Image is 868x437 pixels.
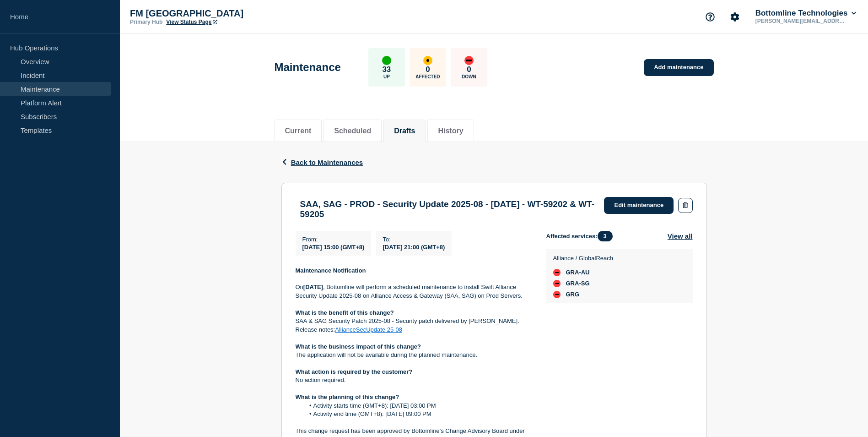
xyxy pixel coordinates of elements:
[296,309,394,316] strong: What is the benefit of this change?
[644,59,713,76] a: Add maintenance
[566,280,590,287] span: GRA-SG
[166,19,217,25] a: View Status Page
[464,56,474,65] div: down
[291,158,363,166] span: Back to Maintenances
[394,127,415,135] button: Drafts
[566,291,580,298] span: GRG
[382,65,391,74] p: 33
[701,7,720,27] button: Support
[302,244,365,251] span: [DATE] 15:00 (GMT+8)
[598,231,613,241] span: 3
[130,19,162,25] p: Primary Hub
[754,9,858,18] button: Bottomline Technologies
[423,56,432,65] div: affected
[383,236,445,243] p: To :
[296,376,532,384] p: No action required.
[553,255,614,262] p: Alliance / GlobalReach
[296,317,532,325] p: SAA & SAG Security Patch 2025-08 - Security patch delivered by [PERSON_NAME].
[725,7,744,27] button: Account settings
[383,244,445,251] span: [DATE] 21:00 (GMT+8)
[604,197,674,214] a: Edit maintenance
[415,74,440,79] p: Affected
[754,18,849,24] p: [PERSON_NAME][EMAIL_ADDRESS][PERSON_NAME][DOMAIN_NAME]
[668,231,693,241] button: View all
[467,65,471,74] p: 0
[296,368,413,375] strong: What action is required by the customer?
[300,199,595,219] h3: SAA, SAG - PROD - Security Update 2025-08 - [DATE] - WT-59202 & WT-59205
[334,127,371,135] button: Scheduled
[285,127,312,135] button: Current
[553,269,561,276] div: down
[302,236,365,243] p: From :
[296,267,366,274] strong: Maintenance Notification
[275,61,341,74] h1: Maintenance
[553,291,561,298] div: down
[462,74,476,79] p: Down
[304,402,532,410] li: Activity starts time (GMT+8): [DATE] 03:00 PM
[546,231,617,241] span: Affected services:
[304,410,532,418] li: Activity end time (GMT+8): [DATE] 09:00 PM
[383,74,390,79] p: Up
[296,393,399,400] strong: What is the planning of this change?
[130,8,313,19] p: FM [GEOGRAPHIC_DATA]
[281,158,363,166] button: Back to Maintenances
[335,326,402,333] a: AllianceSecUpdate 25-08
[426,65,430,74] p: 0
[553,280,561,287] div: down
[296,343,421,350] strong: What is the business impact of this change?
[296,351,532,359] p: The application will not be available during the planned maintenance.
[296,326,532,334] p: Release notes:
[296,283,532,300] p: On , Bottomline will perform a scheduled maintenance to install Swift Alliance Security Update 20...
[303,284,323,290] strong: [DATE]
[566,269,590,276] span: GRA-AU
[382,56,391,65] div: up
[438,127,463,135] button: History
